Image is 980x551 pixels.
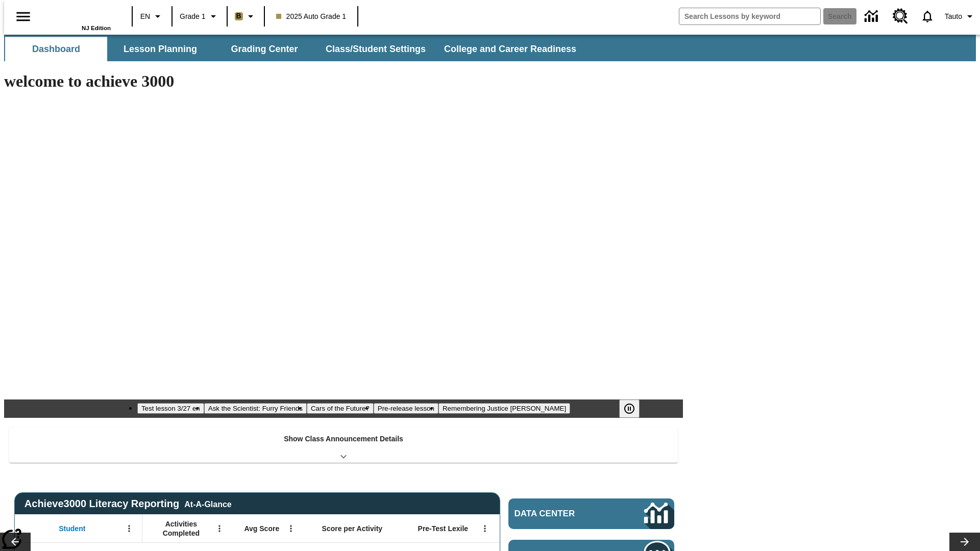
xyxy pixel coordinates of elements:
[180,11,206,22] span: Grade 1
[859,3,887,31] a: Data Center
[44,5,111,25] a: Home
[945,11,962,22] span: Tauto
[9,428,678,463] div: Show Class Announcement Details
[4,37,585,61] div: SubNavbar
[121,521,137,536] button: Open Menu
[438,403,570,414] button: Slide 5 Remembering Justice O'Connor
[244,524,279,533] span: Avg Score
[109,37,211,61] button: Lesson Planning
[140,11,150,22] span: EN
[307,403,374,414] button: Slide 3 Cars of the Future?
[283,521,299,536] button: Open Menu
[213,37,315,61] button: Grading Center
[322,524,383,533] span: Score per Activity
[212,521,227,536] button: Open Menu
[231,7,261,26] button: Boost Class color is light brown. Change class color
[619,399,640,418] button: Pause
[236,10,241,22] span: B
[374,403,438,414] button: Slide 4 Pre-release lesson
[949,533,980,551] button: Lesson carousel, Next
[284,434,403,444] p: Show Class Announcement Details
[514,509,610,519] span: Data Center
[436,37,584,61] button: College and Career Readiness
[477,521,493,536] button: Open Menu
[4,35,976,61] div: SubNavbar
[184,498,231,509] div: At-A-Glance
[679,8,820,24] input: search field
[44,4,111,31] div: Home
[887,3,914,30] a: Resource Center, Will open in new tab
[8,2,38,32] button: Open side menu
[82,25,111,31] span: NJ Edition
[317,37,434,61] button: Class/Student Settings
[276,11,347,22] span: 2025 Auto Grade 1
[941,7,980,26] button: Profile/Settings
[4,72,683,91] h1: welcome to achieve 3000
[418,524,469,533] span: Pre-Test Lexile
[176,7,224,26] button: Grade: Grade 1, Select a grade
[24,498,232,510] span: Achieve3000 Literacy Reporting
[619,399,650,418] div: Pause
[136,7,168,26] button: Language: EN, Select a language
[59,524,85,533] span: Student
[914,3,941,30] a: Notifications
[5,37,107,61] button: Dashboard
[204,403,307,414] button: Slide 2 Ask the Scientist: Furry Friends
[508,498,674,529] a: Data Center
[148,519,215,538] span: Activities Completed
[137,403,204,414] button: Slide 1 Test lesson 3/27 en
